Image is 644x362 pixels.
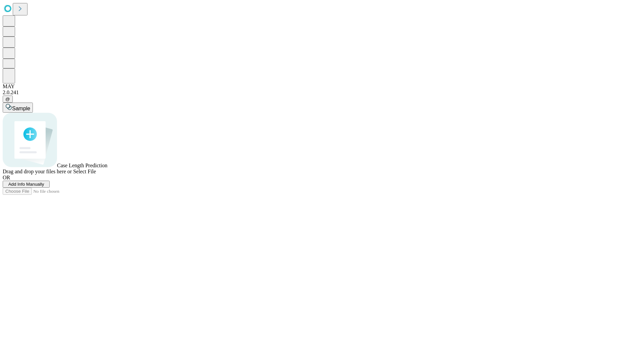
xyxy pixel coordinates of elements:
button: @ [3,96,13,103]
span: Sample [12,106,30,111]
span: Drag and drop your files here or [3,169,72,174]
button: Add Info Manually [3,181,50,188]
div: 2.0.241 [3,89,641,96]
div: MAY [3,83,641,89]
span: @ [5,97,10,102]
button: Sample [3,103,33,113]
span: Case Length Prediction [57,163,107,168]
span: OR [3,175,10,180]
span: Select File [73,169,96,174]
span: Add Info Manually [8,182,44,187]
